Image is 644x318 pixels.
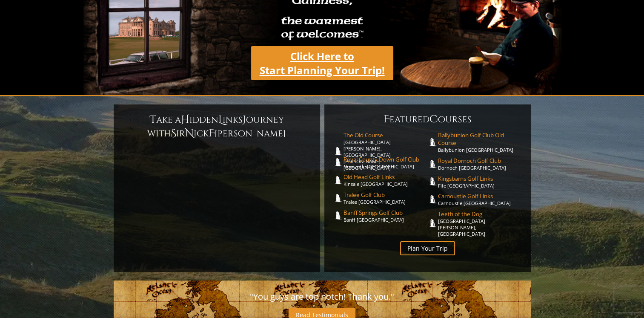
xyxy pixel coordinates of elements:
span: The Old Course [343,131,428,139]
span: L [218,113,223,127]
a: Click Here toStart Planning Your Trip! [251,46,393,80]
a: Tralee Golf ClubTralee [GEOGRAPHIC_DATA] [343,191,428,205]
a: Kingsbarns Golf LinksFife [GEOGRAPHIC_DATA] [438,175,522,189]
span: T [150,113,156,127]
a: Plan Your Trip [400,241,455,255]
span: Ballybunion Golf Club Old Course [438,131,522,147]
a: Old Head Golf LinksKinsale [GEOGRAPHIC_DATA] [343,173,428,187]
span: N [185,127,194,140]
a: Teeth of the Dog[GEOGRAPHIC_DATA][PERSON_NAME], [GEOGRAPHIC_DATA] [438,210,522,237]
a: Carnoustie Golf LinksCarnoustie [GEOGRAPHIC_DATA] [438,192,522,206]
span: C [429,113,438,126]
span: F [209,127,215,140]
span: Kingsbarns Golf Links [438,175,522,182]
h6: eatured ourses [333,113,522,126]
a: Banff Springs Golf ClubBanff [GEOGRAPHIC_DATA] [343,209,428,223]
span: Royal Dornoch Golf Club [438,157,522,165]
p: "You guys are top notch! Thank you." [122,289,522,304]
h6: ake a idden inks ourney with ir ick [PERSON_NAME] [122,113,312,140]
span: Teeth of the Dog [438,210,522,218]
span: J [243,113,246,127]
a: Royal County Down Golf ClubNewcastle [GEOGRAPHIC_DATA] [343,156,428,170]
a: Ballybunion Golf Club Old CourseBallybunion [GEOGRAPHIC_DATA] [438,131,522,153]
span: Tralee Golf Club [343,191,428,199]
span: Banff Springs Golf Club [343,209,428,217]
span: Carnoustie Golf Links [438,192,522,200]
span: Old Head Golf Links [343,173,428,181]
a: The Old Course[GEOGRAPHIC_DATA][PERSON_NAME], [GEOGRAPHIC_DATA][PERSON_NAME] [GEOGRAPHIC_DATA] [343,131,428,171]
span: Royal County Down Golf Club [343,156,428,163]
span: F [384,113,389,126]
span: H [181,113,189,127]
span: S [171,127,176,140]
a: Royal Dornoch Golf ClubDornoch [GEOGRAPHIC_DATA] [438,157,522,171]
